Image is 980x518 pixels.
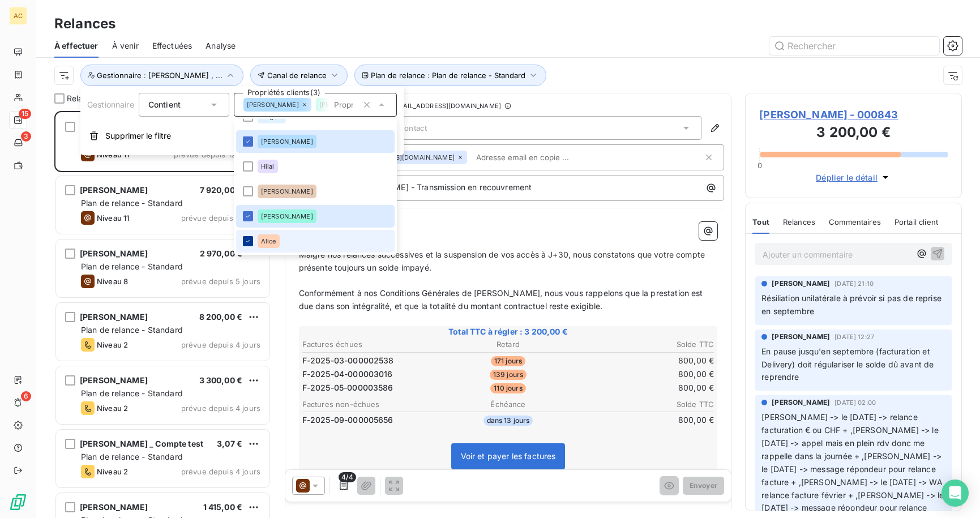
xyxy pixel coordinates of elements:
[835,399,876,406] span: [DATE] 02:00
[81,262,183,271] span: Plan de relance - Standard
[81,388,183,398] span: Plan de relance - Standard
[80,439,203,448] span: [PERSON_NAME] _ Compte test
[461,451,556,461] span: Voir et payer les factures
[440,399,577,410] th: Échéance
[152,40,192,52] span: Effectuées
[302,382,393,393] span: F-2025-05-000003586
[181,404,260,413] span: prévue depuis 4 jours
[206,40,236,52] span: Analyse
[217,439,242,448] span: 3,07 €
[895,217,938,226] span: Portail client
[829,217,881,226] span: Commentaires
[81,452,183,461] span: Plan de relance - Standard
[80,375,148,385] span: [PERSON_NAME]
[759,107,948,122] span: [PERSON_NAME] - 000843
[319,101,371,108] span: [PERSON_NAME]
[761,293,944,316] span: Résiliation unilatérale à prévoir si pas de reprise en septembre
[181,277,260,286] span: prévue depuis 5 jours
[371,71,525,80] span: Plan de relance : Plan de relance - Standard
[783,217,815,226] span: Relances
[302,339,439,350] th: Factures échues
[81,198,183,208] span: Plan de relance - Standard
[577,399,714,410] th: Solde TTC
[261,163,275,170] span: Hilal
[339,472,356,482] span: 4/4
[354,65,546,86] button: Plan de relance : Plan de relance - Standard
[80,65,243,86] button: Gestionnaire : [PERSON_NAME] , ...
[247,101,299,108] span: [PERSON_NAME]
[199,375,243,385] span: 3 300,00 €
[19,109,31,119] span: 15
[80,249,148,258] span: [PERSON_NAME]
[105,130,171,142] span: Supprimer le filtre
[772,332,830,342] span: [PERSON_NAME]
[148,100,181,109] span: Contient
[761,346,936,382] span: En pause jusqu'en septembre (facturation et Delivery) doit régulariser le solde dû avant de repre...
[835,280,874,287] span: [DATE] 21:10
[299,250,707,272] span: Malgré nos relances successives et la suspension de vos accès à J+30, nous constatons que votre c...
[97,340,128,349] span: Niveau 2
[345,154,455,161] span: [EMAIL_ADDRESS][DOMAIN_NAME]
[261,238,276,245] span: Alice
[261,188,313,195] span: [PERSON_NAME]
[97,467,128,476] span: Niveau 2
[491,356,525,366] span: 171 jours
[97,213,129,222] span: Niveau 11
[261,213,313,220] span: [PERSON_NAME]
[54,14,115,34] h3: Relances
[816,172,878,183] span: Déplier le détail
[80,123,404,148] button: Supprimer le filtre
[181,467,260,476] span: prévue depuis 4 jours
[577,354,714,367] td: 800,00 €
[21,131,31,142] span: 3
[759,122,948,145] h3: 3 200,00 €
[299,288,705,311] span: Conformément à nos Conditions Générales de [PERSON_NAME], nous vous rappelons que la prestation e...
[577,339,714,350] th: Solde TTC
[577,414,714,426] td: 800,00 €
[97,277,128,286] span: Niveau 8
[490,383,525,393] span: 110 jours
[97,71,222,80] span: Gestionnaire : [PERSON_NAME] , ...
[54,40,99,52] span: À effectuer
[301,326,716,337] span: Total TTC à régler : 3 200,00 €
[772,397,830,408] span: [PERSON_NAME]
[302,369,393,380] span: F-2025-04-000003016
[80,185,148,195] span: [PERSON_NAME]
[577,368,714,380] td: 800,00 €
[302,399,439,410] th: Factures non-échues
[97,404,128,413] span: Niveau 2
[329,100,358,110] input: Propriétés clients
[812,171,895,184] button: Déplier le détail
[9,493,27,511] img: Logo LeanPay
[302,414,439,426] td: F-2025-09-000005656
[54,111,271,518] div: grid
[577,382,714,394] td: 800,00 €
[341,182,532,192] span: [DOMAIN_NAME] - Transmission en recouvrement
[181,340,260,349] span: prévue depuis 4 jours
[21,391,31,401] span: 6
[200,249,243,258] span: 2 970,00 €
[199,312,243,322] span: 8 200,00 €
[250,65,348,86] button: Canal de relance
[80,122,148,131] span: [PERSON_NAME]
[67,93,101,104] span: Relances
[181,213,260,222] span: prévue depuis 6 jours
[87,100,134,109] span: Gestionnaire
[80,312,148,322] span: [PERSON_NAME]
[261,138,313,145] span: [PERSON_NAME]
[200,185,243,195] span: 7 920,00 €
[9,7,27,25] div: AC
[80,502,148,512] span: [PERSON_NAME]
[758,161,762,170] span: 0
[490,370,527,380] span: 139 jours
[302,355,394,366] span: F-2025-03-000002538
[752,217,769,226] span: Tout
[81,325,183,335] span: Plan de relance - Standard
[203,502,243,512] span: 1 415,00 €
[112,40,139,52] span: À venir
[835,333,874,340] span: [DATE] 12:27
[769,37,939,55] input: Rechercher
[772,279,830,289] span: [PERSON_NAME]
[267,71,327,80] span: Canal de relance
[472,149,602,166] input: Adresse email en copie ...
